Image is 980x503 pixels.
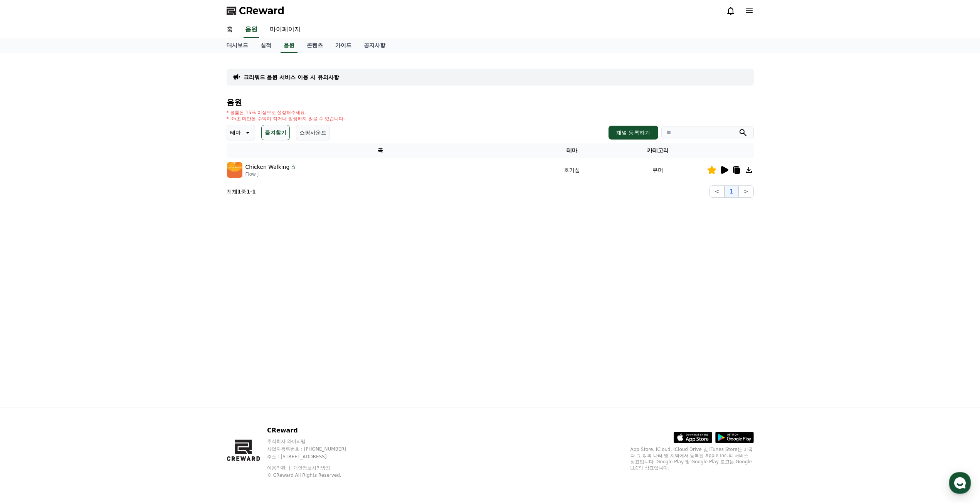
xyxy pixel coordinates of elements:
span: 설정 [119,256,128,262]
a: 실적 [254,38,277,53]
button: 채널 등록하기 [609,126,658,140]
h4: 음원 [227,98,754,106]
p: © CReward All Rights Reserved. [267,472,361,478]
button: < [709,185,724,198]
td: 호기심 [535,158,609,182]
a: 홈 [220,22,239,38]
strong: 1 [252,188,256,195]
a: 가이드 [329,38,358,53]
p: 전체 중 - [227,188,256,195]
td: 유머 [609,158,707,182]
p: * 35초 미만은 수익이 적거나 발생하지 않을 수 있습니다. [227,116,345,122]
p: App Store, iCloud, iCloud Drive 및 iTunes Store는 미국과 그 밖의 나라 및 지역에서 등록된 Apple Inc.의 서비스 상표입니다. Goo... [630,446,754,471]
button: 1 [724,185,738,198]
a: CReward [227,5,284,17]
a: 크리워드 음원 서비스 이용 시 유의사항 [244,73,339,81]
button: > [738,185,753,198]
p: Chicken Walking [245,163,290,171]
img: music [227,162,242,178]
p: 테마 [230,127,241,138]
p: 사업자등록번호 : [PHONE_NUMBER] [267,446,361,452]
strong: 1 [246,188,250,195]
a: 설정 [99,244,148,264]
span: 대화 [71,256,80,262]
a: 음원 [281,38,298,53]
strong: 1 [237,188,241,195]
a: 대화 [51,244,99,264]
a: 개인정보처리방침 [293,465,330,471]
a: 이용약관 [267,465,291,471]
span: CReward [239,5,284,17]
a: 마이페이지 [264,22,307,38]
a: 콘텐츠 [301,38,329,53]
p: 주소 : [STREET_ADDRESS] [267,454,361,460]
p: 주식회사 와이피랩 [267,438,361,444]
a: 음원 [244,22,259,38]
th: 테마 [535,143,609,158]
button: 즐겨찾기 [261,125,290,140]
th: 곡 [227,143,535,158]
a: 홈 [2,244,51,264]
button: 쇼핑사운드 [296,125,330,140]
button: 테마 [227,125,255,140]
span: 홈 [24,256,29,262]
p: CReward [267,426,361,435]
th: 카테고리 [609,143,707,158]
p: Flow J [245,171,297,177]
a: 대시보드 [220,38,254,53]
p: * 볼륨은 15% 이상으로 설정해주세요. [227,109,345,116]
a: 공지사항 [358,38,392,53]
